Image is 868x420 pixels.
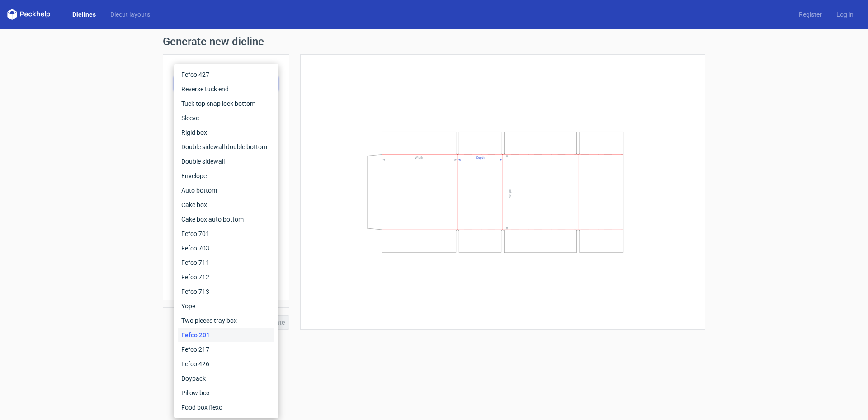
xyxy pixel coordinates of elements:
[508,189,512,198] text: Height
[792,10,829,19] a: Register
[178,400,274,415] div: Food box flexo
[178,342,274,357] div: Fefco 217
[178,255,274,270] div: Fefco 711
[178,96,274,111] div: Tuck top snap lock bottom
[103,10,157,19] a: Diecut layouts
[163,36,705,47] h1: Generate new dieline
[178,241,274,255] div: Fefco 703
[178,125,274,140] div: Rigid box
[178,328,274,342] div: Fefco 201
[178,227,274,241] div: Fefco 701
[178,357,274,371] div: Fefco 426
[178,183,274,198] div: Auto bottom
[415,156,423,160] text: Width
[178,284,274,299] div: Fefco 713
[178,198,274,212] div: Cake box
[178,270,274,284] div: Fefco 712
[178,371,274,386] div: Doypack
[178,67,274,82] div: Fefco 427
[476,156,485,160] text: Depth
[178,154,274,169] div: Double sidewall
[178,313,274,328] div: Two pieces tray box
[178,140,274,154] div: Double sidewall double bottom
[178,169,274,183] div: Envelope
[178,299,274,313] div: Yope
[178,82,274,96] div: Reverse tuck end
[178,386,274,400] div: Pillow box
[178,111,274,125] div: Sleeve
[65,10,103,19] a: Dielines
[178,212,274,227] div: Cake box auto bottom
[829,10,861,19] a: Log in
